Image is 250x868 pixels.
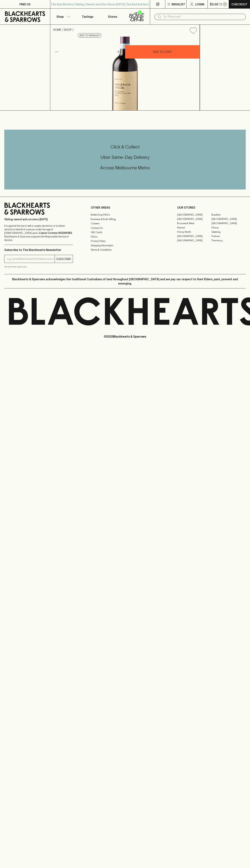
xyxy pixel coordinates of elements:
[224,3,226,5] p: 0
[53,28,61,31] a: HOME
[91,243,159,248] a: Shipping Information
[177,205,246,210] p: OUR STORES
[211,221,246,225] a: [GEOGRAPHIC_DATA]
[91,221,159,226] a: Careers
[210,2,218,6] p: $0.00
[91,213,159,217] a: Bottle Drop FAQ's
[177,230,211,234] a: Fitzroy North
[177,217,211,221] a: [GEOGRAPHIC_DATA]
[211,225,246,230] a: Fitzroy
[91,217,159,221] a: Business & Bulk Gifting
[4,154,246,160] h5: Uber Same-Day Delivery
[19,2,31,6] p: FIND US
[177,221,211,225] a: Brunswick West
[4,144,246,150] h5: Click & Collect
[177,213,211,217] a: [GEOGRAPHIC_DATA]
[39,231,72,234] strong: Liquor License #32064953
[4,165,246,171] h5: Across Melbourne Metro
[177,225,211,230] a: Elwood
[211,213,246,217] a: Braddon
[4,130,246,189] div: Call to action block
[4,218,73,221] p: Sibling owned and run since [DATE]
[56,14,64,19] p: Shop
[7,277,243,286] p: Blackhearts & Sparrows acknowledges the traditional Custodians of land throughout [GEOGRAPHIC_DAT...
[56,257,71,261] p: SUBSCRIBE
[91,205,159,210] p: OTHER AREAS
[82,14,93,19] p: Tastings
[50,37,200,110] img: 2034.png
[211,230,246,234] a: Geelong
[125,45,200,59] button: ADD TO CART
[177,238,211,243] a: [GEOGRAPHIC_DATA]
[78,33,101,38] button: Add to wishlist
[211,217,246,221] a: [GEOGRAPHIC_DATA]
[91,248,159,252] a: Terms & Conditions
[100,9,125,24] a: Stores
[91,230,159,235] a: Gift Cards
[231,2,247,6] p: Checkout
[4,265,73,268] p: We will never spam you
[188,26,198,35] button: Add to wishlist
[108,14,117,19] p: Stores
[211,238,246,243] a: Thornbury
[75,9,100,24] a: Tastings
[4,224,73,242] p: It is against the law to sell or supply alcohol to, or to obtain alcohol on behalf of a person un...
[4,248,73,252] p: Subscribe to The Blackhearts Newsletter
[91,235,159,239] a: FAQ's
[163,14,243,20] input: Try "Pinot noir"
[91,226,159,230] a: Contact Us
[55,255,73,263] button: SUBSCRIBE
[172,2,185,6] p: Wishlist
[50,9,75,24] button: Shop
[64,28,72,31] a: SHOP
[195,2,204,6] p: Login
[211,234,246,238] a: Prahran
[177,234,211,238] a: [GEOGRAPHIC_DATA]
[91,239,159,243] a: Privacy Policy
[7,256,55,262] input: e.g. jane@blackheartsandsparrows.com.au
[153,50,172,54] p: ADD TO CART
